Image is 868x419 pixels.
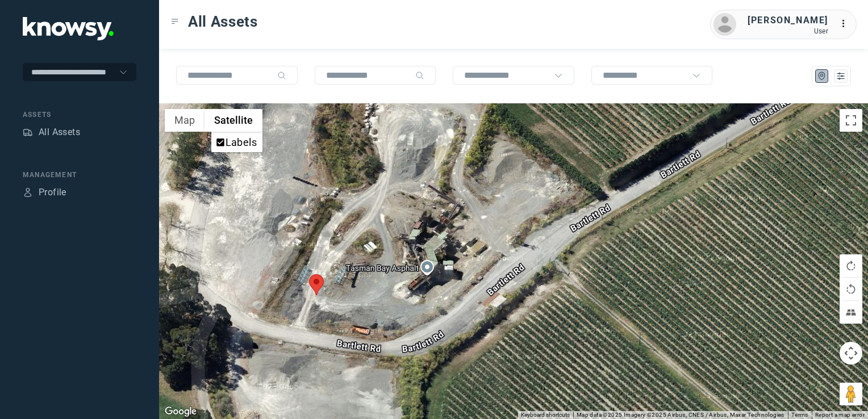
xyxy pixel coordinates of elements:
div: Toggle Menu [171,18,179,26]
a: Open this area in Google Maps (opens a new window) [162,404,199,419]
div: Management [23,170,136,180]
div: : [840,17,853,31]
button: Show satellite imagery [205,109,262,132]
span: Map data ©2025 Imagery ©2025 Airbus, CNES / Airbus, Maxar Technologies [577,412,784,418]
tspan: ... [840,19,852,28]
div: Map [817,71,827,81]
div: Search [277,71,286,80]
a: AssetsAll Assets [23,125,80,139]
button: Tilt map [840,301,862,324]
div: Search [415,71,424,80]
a: Terms (opens in new tab) [791,412,808,418]
button: Drag Pegman onto the map to open Street View [840,383,862,405]
button: Keyboard shortcuts [521,411,570,419]
button: Rotate map counterclockwise [840,278,862,300]
img: avatar.png [713,13,736,36]
label: Labels [226,136,257,148]
img: Application Logo [23,17,114,40]
span: All Assets [188,11,258,32]
div: Profile [39,186,66,199]
div: Assets [23,110,136,120]
div: All Assets [39,125,80,139]
div: User [748,27,828,35]
div: Assets [23,127,33,137]
div: : [840,17,853,32]
img: Google [162,404,199,419]
a: ProfileProfile [23,186,66,199]
li: Labels [212,133,261,151]
div: Profile [23,187,33,198]
a: Report a map error [815,412,865,418]
div: [PERSON_NAME] [748,14,828,27]
div: List [836,71,846,81]
button: Toggle fullscreen view [840,109,862,132]
button: Show street map [165,109,205,132]
button: Map camera controls [840,342,862,364]
button: Rotate map clockwise [840,254,862,277]
ul: Show satellite imagery [211,132,262,152]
